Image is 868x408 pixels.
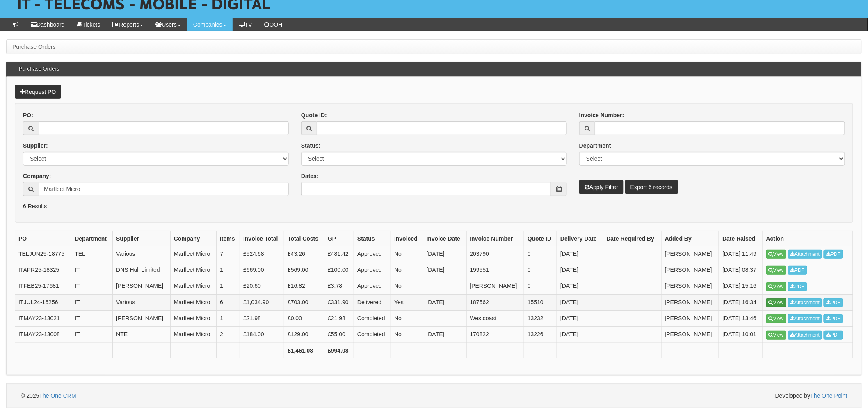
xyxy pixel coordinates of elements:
[324,294,354,310] td: £331.90
[240,246,284,262] td: £524.68
[661,231,719,246] th: Added By
[811,392,847,399] a: The One Point
[466,231,524,246] th: Invoice Number
[324,278,354,294] td: £3.78
[466,327,524,343] td: 170822
[284,294,324,310] td: £703.00
[301,111,327,119] label: Quote ID:
[21,392,76,399] span: © 2025
[106,18,149,31] a: Reports
[15,262,71,278] td: ITAPR25-18325
[170,294,216,310] td: Marfleet Micro
[25,18,71,31] a: Dashboard
[524,294,557,310] td: 15510
[524,231,557,246] th: Quote ID
[391,262,423,278] td: No
[71,294,113,310] td: IT
[71,278,113,294] td: IT
[661,327,719,343] td: [PERSON_NAME]
[524,327,557,343] td: 13226
[391,310,423,326] td: No
[423,231,466,246] th: Invoice Date
[391,231,423,246] th: Invoiced
[15,246,71,262] td: TELJUN25-18775
[23,202,845,210] p: 6 Results
[71,310,113,326] td: IT
[15,327,71,343] td: ITMAY23-13008
[579,180,624,194] button: Apply Filter
[788,298,822,307] a: Attachment
[113,278,171,294] td: [PERSON_NAME]
[524,262,557,278] td: 0
[15,278,71,294] td: ITFEB25-17681
[466,278,524,294] td: [PERSON_NAME]
[423,327,466,343] td: [DATE]
[788,250,822,259] a: Attachment
[557,246,603,262] td: [DATE]
[354,310,391,326] td: Completed
[39,392,76,399] a: The One CRM
[113,310,171,326] td: [PERSON_NAME]
[284,262,324,278] td: £569.00
[557,294,603,310] td: [DATE]
[284,327,324,343] td: £129.00
[15,310,71,326] td: ITMAY23-13021
[170,327,216,343] td: Marfleet Micro
[391,327,423,343] td: No
[71,18,107,31] a: Tickets
[824,298,843,307] a: PDF
[824,314,843,323] a: PDF
[603,231,661,246] th: Date Required By
[258,18,289,31] a: OOH
[284,231,324,246] th: Total Costs
[661,310,719,326] td: [PERSON_NAME]
[170,262,216,278] td: Marfleet Micro
[423,294,466,310] td: [DATE]
[15,62,63,76] h3: Purchase Orders
[766,282,786,291] a: View
[217,327,240,343] td: 2
[15,231,71,246] th: PO
[719,246,763,262] td: [DATE] 11:49
[71,262,113,278] td: IT
[788,266,807,275] a: PDF
[391,278,423,294] td: No
[284,246,324,262] td: £43.26
[423,262,466,278] td: [DATE]
[324,310,354,326] td: £21.98
[240,294,284,310] td: £1,034.90
[71,246,113,262] td: TEL
[466,294,524,310] td: 187562
[661,262,719,278] td: [PERSON_NAME]
[766,314,786,323] a: View
[557,278,603,294] td: [DATE]
[12,43,56,51] li: Purchase Orders
[170,310,216,326] td: Marfleet Micro
[391,294,423,310] td: Yes
[170,246,216,262] td: Marfleet Micro
[824,331,843,340] a: PDF
[240,278,284,294] td: £20.60
[113,327,171,343] td: NTE
[354,231,391,246] th: Status
[775,392,847,400] span: Developed by
[579,141,611,150] label: Department
[15,85,61,99] a: Request PO
[113,231,171,246] th: Supplier
[217,310,240,326] td: 1
[354,294,391,310] td: Delivered
[423,246,466,262] td: [DATE]
[557,327,603,343] td: [DATE]
[788,314,822,323] a: Attachment
[113,246,171,262] td: Various
[324,231,354,246] th: GP
[324,327,354,343] td: £55.00
[466,246,524,262] td: 203790
[557,310,603,326] td: [DATE]
[524,278,557,294] td: 0
[557,231,603,246] th: Delivery Date
[187,18,233,31] a: Companies
[71,231,113,246] th: Department
[719,294,763,310] td: [DATE] 16:34
[354,262,391,278] td: Approved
